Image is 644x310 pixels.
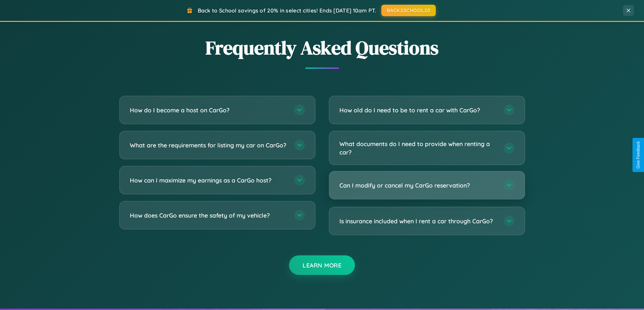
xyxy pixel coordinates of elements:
h3: What are the requirements for listing my car on CarGo? [130,141,287,149]
button: Learn More [289,255,355,275]
span: Back to School savings of 20% in select cities! Ends [DATE] 10am PT. [198,7,376,14]
div: Give Feedback [636,141,641,169]
h3: How can I maximize my earnings as a CarGo host? [130,176,287,185]
h3: Can I modify or cancel my CarGo reservation? [339,181,497,190]
h2: Frequently Asked Questions [119,35,525,61]
button: BACK2SCHOOL20 [381,5,436,16]
h3: Is insurance included when I rent a car through CarGo? [339,217,497,225]
h3: How do I become a host on CarGo? [130,106,287,114]
h3: How does CarGo ensure the safety of my vehicle? [130,211,287,220]
h3: How old do I need to be to rent a car with CarGo? [339,106,497,114]
h3: What documents do I need to provide when renting a car? [339,140,497,156]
